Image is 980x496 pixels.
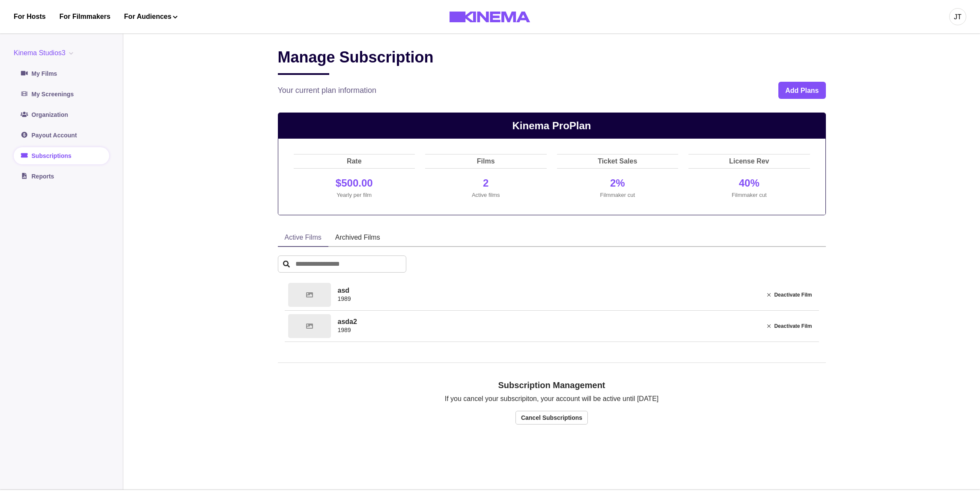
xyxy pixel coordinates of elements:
button: Add Plans [778,82,825,99]
p: License Rev [688,154,810,168]
p: Kinema Pro Plan [278,113,825,139]
p: Yearly per film [295,191,414,199]
button: Deactivate Film [764,321,815,331]
a: My Films [14,65,109,82]
h2: Subscription Management [498,380,605,390]
a: Payout Account [14,127,109,144]
p: 1989 [338,326,757,335]
p: Films [425,154,547,168]
a: Organization [14,106,109,123]
p: $500.00 [295,175,414,191]
button: Archived Films [328,229,387,247]
p: 1989 [338,294,757,303]
p: Active films [427,191,545,199]
button: Cancel Subscriptions [515,411,588,425]
p: Ticket Sales [557,154,679,168]
a: For Filmmakers [60,12,110,22]
h2: asd [338,286,757,294]
h2: asda2 [338,318,757,326]
p: Rate [294,154,415,168]
div: JT [954,12,962,22]
a: Subscriptions [14,147,109,164]
p: 40% [690,175,808,191]
p: 2% [559,175,677,191]
a: For Hosts [14,12,46,22]
p: Filmmaker cut [559,191,677,199]
p: Filmmaker cut [690,191,808,199]
button: For Audiences [124,12,178,22]
button: Active Films [278,229,328,247]
p: If you cancel your subscripiton, your account will be active until [DATE] [445,394,659,404]
button: Kinema Studios3 [14,48,77,58]
h2: Manage Subscription [278,48,434,75]
a: My Screenings [14,86,109,103]
p: Your current plan information [278,85,376,96]
button: Deactivate Film [764,290,815,300]
a: Reports [14,168,109,185]
p: 2 [427,175,545,191]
